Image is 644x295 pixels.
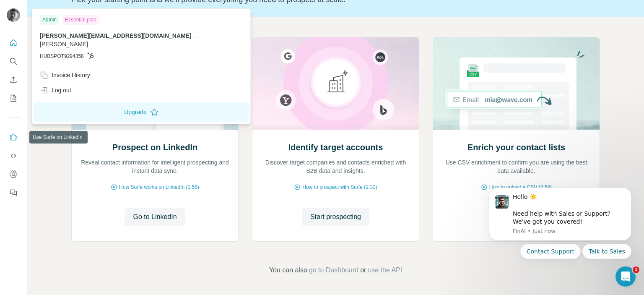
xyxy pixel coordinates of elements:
[261,158,410,175] p: Discover target companies and contacts enriched with B2B data and insights.
[467,141,565,153] h2: Enrich your contact lists
[252,37,419,130] img: Identify target accounts
[40,32,192,39] span: [PERSON_NAME][EMAIL_ADDRESS][DOMAIN_NAME]
[193,32,195,39] span: .
[40,41,88,47] span: [PERSON_NAME]
[615,266,636,287] iframe: Intercom live chat
[34,102,249,122] button: Upgrade
[62,15,99,25] div: Essential plan
[7,130,20,145] button: Use Surfe on LinkedIn
[40,52,84,60] span: HUBSPOT9294358
[7,91,20,106] button: My lists
[7,148,20,163] button: Use Surfe API
[309,265,358,275] button: go to Dashboard
[125,208,185,226] button: Go to LinkedIn
[7,8,20,22] img: Avatar
[7,167,20,182] button: Dashboard
[269,265,307,275] span: You can also
[112,141,197,153] h2: Prospect on LinkedIn
[40,86,71,94] div: Log out
[433,37,600,130] img: Enrich your contact lists
[7,72,20,87] button: Enrich CSV
[302,183,377,191] span: How to prospect with Surfe (1:30)
[310,212,361,222] span: Start prospecting
[368,265,402,275] button: use the API
[7,35,20,50] button: Quick start
[119,183,199,191] span: How Surfe works on LinkedIn (1:58)
[441,158,591,175] p: Use CSV enrichment to confirm you are using the best data available.
[476,178,644,291] iframe: Intercom notifications message
[302,208,369,226] button: Start prospecting
[288,141,383,153] h2: Identify target accounts
[133,212,177,222] span: Go to LinkedIn
[40,71,90,79] div: Invoice History
[40,15,59,25] div: Admin
[80,158,230,175] p: Reveal contact information for intelligent prospecting and instant data sync.
[7,54,20,69] button: Search
[633,266,639,273] span: 1
[7,185,20,200] button: Feedback
[360,265,366,275] span: or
